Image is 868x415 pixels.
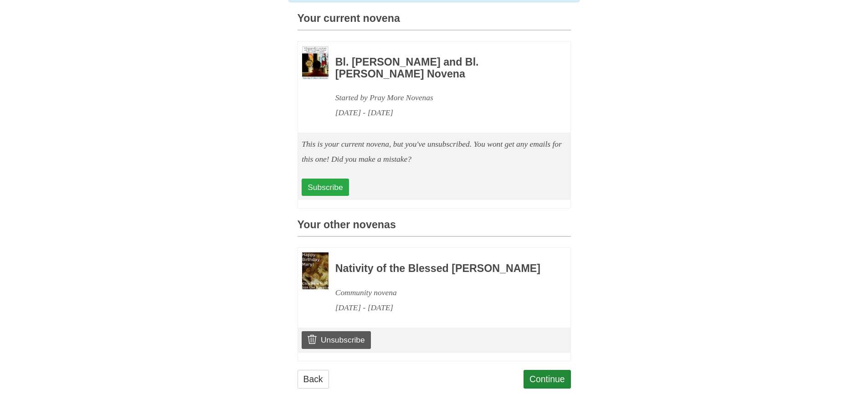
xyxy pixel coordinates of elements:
div: [DATE] - [DATE] [335,105,546,120]
em: This is your current novena, but you've unsubscribed. You wont get any emails for this one! Did y... [302,139,562,164]
div: [DATE] - [DATE] [335,300,546,315]
a: Continue [524,370,571,389]
h3: Your current novena [298,13,571,31]
h3: Nativity of the Blessed [PERSON_NAME] [335,263,546,275]
a: Back [298,370,329,389]
a: Subscribe [302,179,349,196]
h3: Bl. [PERSON_NAME] and Bl. [PERSON_NAME] Novena [335,56,546,80]
a: Unsubscribe [302,331,370,348]
img: Novena image [302,252,329,290]
div: Started by Pray More Novenas [335,90,546,105]
h3: Your other novenas [298,219,571,237]
img: Novena image [302,46,329,79]
div: Community novena [335,285,546,300]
